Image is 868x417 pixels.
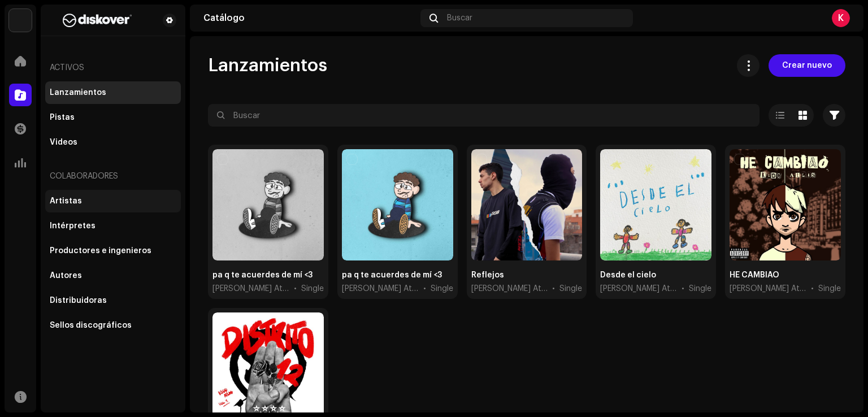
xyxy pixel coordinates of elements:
[212,270,313,281] div: pa q te acuerdes de mí <3
[50,14,145,27] img: b627a117-4a24-417a-95e9-2d0c90689367
[212,283,289,294] span: Kidd Atlas
[769,54,845,77] button: Crear nuevo
[50,321,132,330] div: Sellos discográficos
[45,314,181,337] re-m-nav-item: Sellos discográficos
[552,283,555,294] span: •
[471,270,504,281] div: Reflejos
[45,289,181,312] re-m-nav-item: Distribuidoras
[600,270,656,281] div: Desde el cielo
[342,270,442,281] div: pa q te acuerdes de mí <3
[45,106,181,129] re-m-nav-item: Pistas
[682,283,684,294] span: •
[342,283,419,294] span: Kidd Atlas
[423,283,426,294] span: •
[203,14,416,23] div: Catálogo
[559,283,582,294] div: Single
[811,283,814,294] span: •
[9,9,32,32] img: 297a105e-aa6c-4183-9ff4-27133c00f2e2
[782,54,832,77] span: Crear nuevo
[45,163,181,190] re-a-nav-header: Colaboradores
[50,296,107,305] div: Distribuidoras
[818,283,841,294] div: Single
[294,283,297,294] span: •
[45,215,181,237] re-m-nav-item: Intérpretes
[208,104,759,127] input: Buscar
[471,283,548,294] span: Kidd Atlas
[45,264,181,287] re-m-nav-item: Autores
[689,283,711,294] div: Single
[50,88,106,97] div: Lanzamientos
[45,240,181,262] re-m-nav-item: Productores e ingenieros
[45,54,181,81] re-a-nav-header: Activos
[832,9,850,27] div: K
[50,271,82,280] div: Autores
[730,270,779,281] div: HE CAMBIAO
[600,283,677,294] span: Kidd Atlas
[45,190,181,212] re-m-nav-item: Artistas
[50,221,96,231] div: Intérpretes
[50,197,82,206] div: Artistas
[208,54,327,77] span: Lanzamientos
[50,246,151,255] div: Productores e ingenieros
[431,283,453,294] div: Single
[301,283,324,294] div: Single
[50,138,77,147] div: Videos
[50,113,75,122] div: Pistas
[45,81,181,104] re-m-nav-item: Lanzamientos
[45,131,181,154] re-m-nav-item: Videos
[447,14,472,23] span: Buscar
[730,283,806,294] span: Kidd Atlas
